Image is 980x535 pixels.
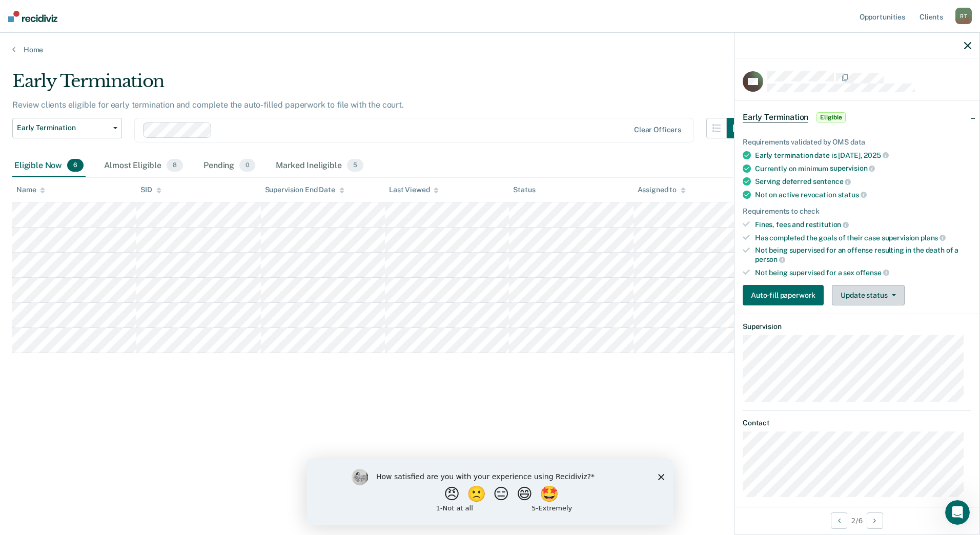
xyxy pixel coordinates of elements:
[755,151,971,160] div: Early termination date is [DATE],
[755,220,971,229] div: Fines, fees and
[755,255,785,263] span: person
[755,246,971,263] div: Not being supervised for an offense resulting in the death of a
[201,155,257,177] div: Pending
[140,186,161,194] div: SID
[755,233,971,242] div: Has completed the goals of their case supervision
[755,268,971,277] div: Not being supervised for a sex
[830,164,875,172] span: supervision
[513,186,535,194] div: Status
[67,159,84,172] span: 6
[17,124,109,132] span: Early Termination
[838,191,867,199] span: status
[347,159,363,172] span: 5
[12,155,86,177] div: Eligible Now
[856,269,889,277] span: offense
[743,285,824,305] button: Auto-fill paperwork
[743,419,971,427] dt: Contact
[734,507,979,534] div: 2 / 6
[864,151,888,159] span: 2025
[755,177,971,186] div: Serving deferred
[16,186,45,194] div: Name
[638,186,686,194] div: Assigned to
[389,186,439,194] div: Last Viewed
[634,126,681,134] div: Clear officers
[813,177,851,186] span: sentence
[8,11,57,22] img: Recidiviz
[12,71,747,100] div: Early Termination
[743,138,971,147] div: Requirements validated by OMS data
[921,234,946,242] span: plans
[102,155,185,177] div: Almost Eligible
[816,112,846,122] span: Eligible
[743,112,808,122] span: Early Termination
[831,512,847,529] button: Previous Opportunity
[265,186,344,194] div: Supervision End Date
[734,101,979,134] div: Early TerminationEligible
[743,285,828,305] a: Navigate to form link
[167,159,183,172] span: 8
[867,512,883,529] button: Next Opportunity
[307,459,673,525] iframe: Survey by Kim from Recidiviz
[755,164,971,173] div: Currently on minimum
[274,155,365,177] div: Marked Ineligible
[945,500,970,525] iframe: Intercom live chat
[239,159,255,172] span: 0
[743,207,971,216] div: Requirements to check
[806,220,849,229] span: restitution
[12,45,968,54] a: Home
[955,8,972,24] div: R T
[743,322,971,331] dt: Supervision
[12,100,404,110] p: Review clients eligible for early termination and complete the auto-filled paperwork to file with...
[832,285,904,305] button: Update status
[755,190,971,199] div: Not on active revocation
